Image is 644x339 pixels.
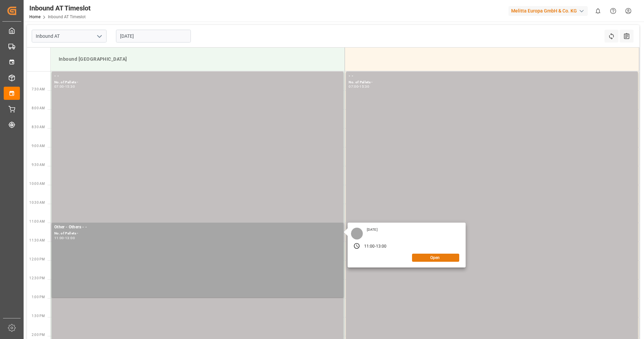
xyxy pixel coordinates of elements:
[412,254,459,262] button: Open
[29,276,45,280] span: 12:30 PM
[32,333,45,337] span: 2:00 PM
[56,53,339,65] div: Inbound [GEOGRAPHIC_DATA]
[94,31,104,41] button: open menu
[54,73,341,80] div: - -
[54,80,341,85] div: No. of Pallets -
[32,106,45,110] span: 8:00 AM
[32,295,45,299] span: 1:00 PM
[54,85,64,88] div: 07:00
[32,125,45,129] span: 8:30 AM
[29,201,45,204] span: 10:30 AM
[54,224,341,231] div: Other - Others - -
[358,85,359,88] div: -
[54,231,341,236] div: No. of Pallets -
[116,30,191,43] input: DD.MM.YYYY
[32,144,45,148] span: 9:00 AM
[29,182,45,186] span: 10:00 AM
[65,236,75,239] div: 13:00
[29,15,40,19] a: Home
[359,85,369,88] div: 15:30
[606,3,621,19] button: Help Center
[54,236,64,239] div: 11:00
[364,244,375,250] div: 11:00
[29,220,45,223] span: 11:00 AM
[32,314,45,318] span: 1:30 PM
[29,238,45,242] span: 11:30 AM
[349,80,635,85] div: No. of Pallets -
[32,163,45,167] span: 9:30 AM
[508,4,590,17] button: Melitta Europa GmbH & Co. KG
[349,73,635,80] div: - -
[32,30,107,43] input: Type to search/select
[64,85,65,88] div: -
[29,257,45,261] span: 12:00 PM
[64,236,65,239] div: -
[590,3,606,19] button: show 0 new notifications
[375,244,376,250] div: -
[65,85,75,88] div: 15:30
[29,3,91,13] div: Inbound AT Timeslot
[508,6,588,16] div: Melitta Europa GmbH & Co. KG
[349,85,358,88] div: 07:00
[376,244,387,250] div: 13:00
[32,87,45,91] span: 7:30 AM
[364,227,380,232] div: [DATE]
